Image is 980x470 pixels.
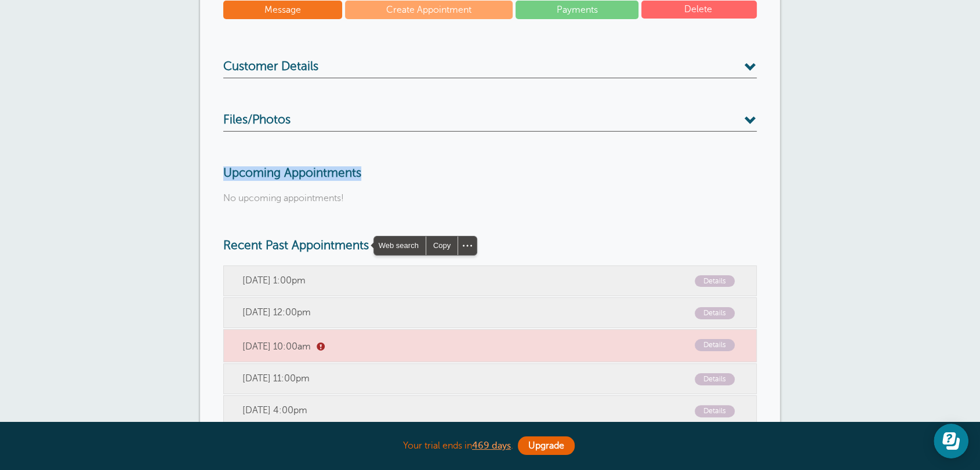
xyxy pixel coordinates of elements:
[695,405,735,417] span: Details
[242,339,738,352] span: [DATE] 10:00am
[242,373,738,384] span: [DATE] 11:00pm
[242,275,738,286] span: [DATE] 1:00pm
[518,436,575,455] a: Upgrade
[200,433,780,458] div: Your trial ends in .
[695,405,738,417] a: Details
[695,275,735,287] span: Details
[223,166,757,181] h3: Upcoming Appointments
[223,60,318,74] span: Customer Details
[345,1,513,19] a: Create Appointment
[223,1,342,19] a: Message
[695,275,738,287] a: Details
[641,1,757,19] button: Delete
[242,307,738,318] span: [DATE] 12:00pm
[695,307,735,319] span: Details
[516,1,639,19] a: Payments
[472,440,511,451] a: 469 days
[695,307,738,319] a: Details
[695,373,735,385] span: Details
[223,239,757,253] h3: Recent Past Appointments
[695,373,738,385] a: Details
[695,339,735,351] span: Details
[695,339,738,351] a: Details
[242,405,738,416] span: [DATE] 4:00pm
[426,236,458,255] div: Copy
[374,236,426,255] span: Web search
[934,424,968,458] iframe: Resource center
[223,193,757,204] p: No upcoming appointments!
[223,113,291,127] span: Files/Photos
